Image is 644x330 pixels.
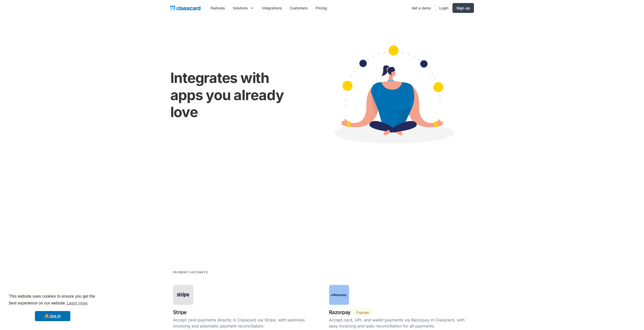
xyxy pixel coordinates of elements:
[329,308,351,317] h3: Razorpay
[170,70,302,121] h1: Integrates with apps you already love
[329,317,471,329] div: Accept card, UPI, and wallet payments via Razorpay in Classcard, with easy invoicing and auto-rec...
[35,311,70,321] a: dismiss cookie message
[357,310,369,315] div: Popular
[9,293,96,307] span: This website uses cookies to ensure you get the best experience on our website.
[452,3,474,13] a: Sign up
[233,5,248,11] div: Solutions
[311,2,331,14] a: Pricing
[4,289,101,326] div: cookieconsent
[456,5,470,11] div: Sign up
[312,36,474,157] img: Cartoon image showing connected apps
[175,291,191,299] img: Stripe
[206,2,229,14] a: Features
[173,308,187,317] h3: Stripe
[258,2,286,14] a: Integrations
[173,270,208,275] h2: Payment gateways
[66,299,88,307] a: learn more about cookies
[286,2,311,14] a: Customers
[173,317,315,329] div: Accept card payments directly in Classcard via Stripe, with seamless invoicing and automatic paym...
[229,2,258,14] div: Solutions
[170,5,200,12] a: home
[408,2,435,14] a: Get a demo
[331,293,347,297] img: Razorpay
[435,2,452,14] a: Login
